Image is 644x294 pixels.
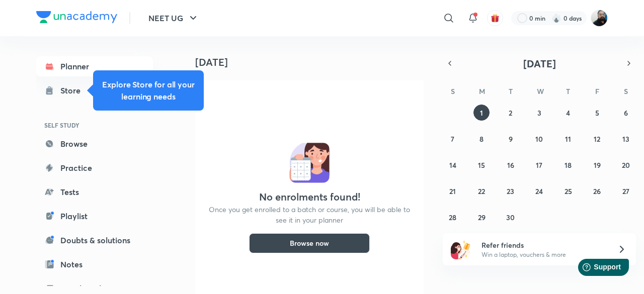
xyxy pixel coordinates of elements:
[36,230,153,250] a: Doubts & solutions
[560,183,576,199] button: September 25, 2025
[622,134,629,144] abbr: September 13, 2025
[473,183,490,199] button: September 22, 2025
[457,56,622,70] button: [DATE]
[36,80,153,101] a: Store
[479,134,484,144] abbr: September 8, 2025
[480,108,483,118] abbr: September 1, 2025
[622,186,629,196] abbr: September 27, 2025
[537,108,541,118] abbr: September 3, 2025
[536,160,542,170] abbr: September 17, 2025
[36,117,153,134] h6: SELF STUDY
[551,13,561,23] img: streak
[473,157,490,173] button: September 15, 2025
[618,105,634,121] button: September 6, 2025
[618,157,634,173] button: September 20, 2025
[507,160,514,170] abbr: September 16, 2025
[560,105,576,121] button: September 4, 2025
[473,131,490,147] button: September 8, 2025
[593,186,601,196] abbr: September 26, 2025
[503,157,519,173] button: September 16, 2025
[478,160,485,170] abbr: September 15, 2025
[36,206,153,226] a: Playlist
[451,134,454,144] abbr: September 7, 2025
[509,108,512,118] abbr: September 2, 2025
[589,131,605,147] button: September 12, 2025
[101,78,196,103] h5: Explore Store for all your learning needs
[249,233,370,253] button: Browse now
[554,255,633,283] iframe: Help widget launcher
[36,158,153,178] a: Practice
[449,213,456,222] abbr: September 28, 2025
[36,254,153,274] a: Notes
[479,86,485,96] abbr: Monday
[445,131,461,147] button: September 7, 2025
[506,213,515,222] abbr: September 30, 2025
[36,134,153,154] a: Browse
[195,56,432,68] h4: [DATE]
[481,250,605,259] p: Win a laptop, vouchers & more
[531,105,547,121] button: September 3, 2025
[537,86,544,96] abbr: Wednesday
[618,131,634,147] button: September 13, 2025
[289,143,330,183] img: No events
[507,186,514,196] abbr: September 23, 2025
[531,131,547,147] button: September 10, 2025
[503,131,519,147] button: September 9, 2025
[624,86,628,96] abbr: Saturday
[451,239,471,259] img: referral
[481,240,605,250] h6: Refer friends
[589,105,605,121] button: September 5, 2025
[531,157,547,173] button: September 17, 2025
[565,134,571,144] abbr: September 11, 2025
[207,204,412,225] p: Once you get enrolled to a batch or course, you will be able to see it in your planner
[445,183,461,199] button: September 21, 2025
[487,10,503,26] button: avatar
[36,11,117,26] a: Company Logo
[589,157,605,173] button: September 19, 2025
[566,86,570,96] abbr: Thursday
[594,160,601,170] abbr: September 19, 2025
[451,86,455,96] abbr: Sunday
[36,182,153,202] a: Tests
[566,108,570,118] abbr: September 4, 2025
[473,105,490,121] button: September 1, 2025
[594,134,600,144] abbr: September 12, 2025
[478,213,486,222] abbr: September 29, 2025
[560,131,576,147] button: September 11, 2025
[509,134,513,144] abbr: September 9, 2025
[36,11,117,23] img: Company Logo
[503,209,519,225] button: September 30, 2025
[491,14,500,23] img: avatar
[142,8,205,28] button: NEET UG
[445,209,461,225] button: September 28, 2025
[449,160,456,170] abbr: September 14, 2025
[523,57,556,70] span: [DATE]
[535,134,543,144] abbr: September 10, 2025
[589,183,605,199] button: September 26, 2025
[503,183,519,199] button: September 23, 2025
[60,84,87,96] div: Store
[259,191,360,203] h4: No enrolments found!
[622,160,630,170] abbr: September 20, 2025
[624,108,628,118] abbr: September 6, 2025
[449,186,456,196] abbr: September 21, 2025
[445,157,461,173] button: September 14, 2025
[595,108,599,118] abbr: September 5, 2025
[531,183,547,199] button: September 24, 2025
[535,186,543,196] abbr: September 24, 2025
[565,160,572,170] abbr: September 18, 2025
[473,209,490,225] button: September 29, 2025
[618,183,634,199] button: September 27, 2025
[560,157,576,173] button: September 18, 2025
[565,186,572,196] abbr: September 25, 2025
[478,186,485,196] abbr: September 22, 2025
[36,56,153,76] a: Planner
[595,86,599,96] abbr: Friday
[591,10,608,27] img: Sumit Kumar Agrawal
[509,86,513,96] abbr: Tuesday
[503,105,519,121] button: September 2, 2025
